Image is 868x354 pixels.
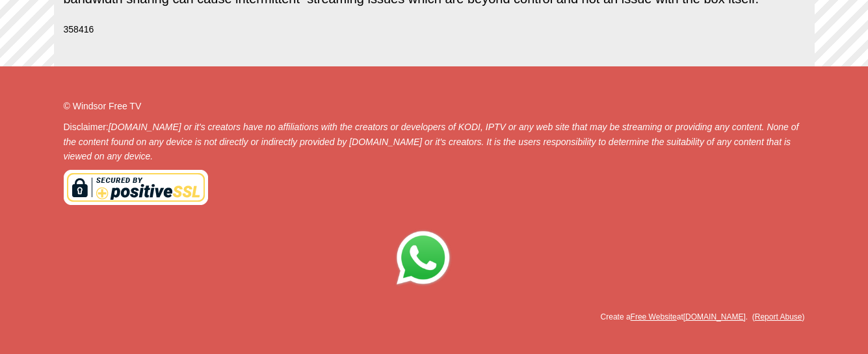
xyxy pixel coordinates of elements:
[79,24,84,34] span: 4
[631,312,677,321] a: Free Website
[73,24,79,34] span: 8
[64,122,799,161] em: [DOMAIN_NAME] or it's creators have no affiliations with the creators or developers of KODI, IPTV...
[68,24,73,34] span: 5
[64,170,208,205] img: positivessl_trust_seal_lg_222x54.png
[755,312,802,321] a: Report Abuse
[88,24,94,34] span: 6
[64,99,805,113] p: © Windsor Free TV
[683,312,746,321] a: [DOMAIN_NAME]
[64,120,805,163] p: Disclaimer:
[64,24,69,34] span: 3
[601,312,805,321] span: Create a at . ( )
[84,24,89,34] span: 1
